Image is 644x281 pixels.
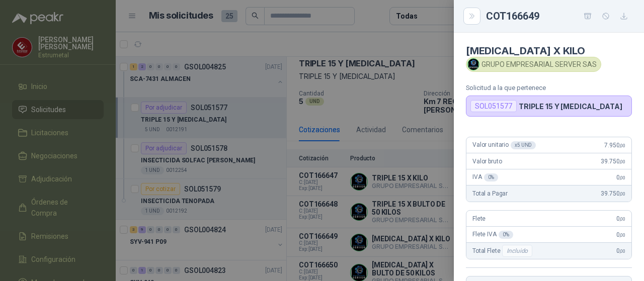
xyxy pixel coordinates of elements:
p: TRIPLE 15 Y [MEDICAL_DATA] [519,102,622,111]
span: 0 [616,247,625,254]
span: Total Flete [472,245,534,257]
span: ,00 [619,143,625,148]
span: ,00 [619,232,625,238]
span: Total a Pagar [472,190,508,197]
button: Close [466,10,478,22]
span: ,00 [619,191,625,197]
span: IVA [472,173,498,181]
span: 0 [616,215,625,222]
span: 7.950 [604,142,625,149]
span: Flete IVA [472,231,513,239]
img: Company Logo [468,59,479,70]
span: ,00 [619,159,625,164]
span: 0 [616,231,625,238]
div: GRUPO EMPRESARIAL SERVER SAS [466,57,601,72]
div: 0 % [484,173,499,181]
span: 39.750 [601,190,625,197]
span: ,00 [619,216,625,222]
div: x 5 UND [511,141,536,149]
div: 0 % [499,231,513,239]
div: COT166649 [486,8,632,24]
span: 0 [616,174,625,181]
span: Valor bruto [472,158,502,165]
p: Solicitud a la que pertenece [466,84,632,91]
h4: [MEDICAL_DATA] X KILO [466,45,632,57]
span: 39.750 [601,158,625,165]
span: ,00 [619,248,625,254]
span: ,00 [619,175,625,180]
div: Incluido [502,245,532,257]
span: Flete [472,215,486,222]
div: SOL051577 [470,100,517,112]
span: Valor unitario [472,141,536,149]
